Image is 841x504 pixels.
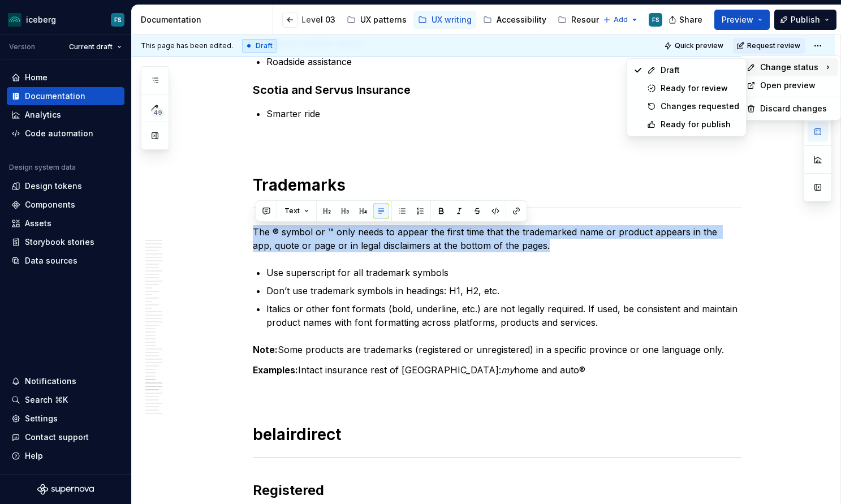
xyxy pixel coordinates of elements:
[760,80,834,91] div: Open preview
[760,103,834,114] div: Discard changes
[661,64,739,76] div: Draft
[661,119,739,130] div: Ready for publish
[661,83,739,94] div: Ready for review
[760,62,818,73] span: Change status
[661,101,739,112] div: Changes requested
